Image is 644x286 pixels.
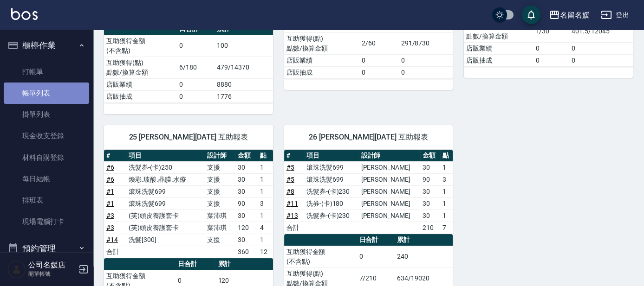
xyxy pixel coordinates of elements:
p: 開單帳號 [28,270,76,278]
td: 店販業績 [464,42,533,54]
td: 30 [235,234,258,246]
td: [PERSON_NAME] [359,185,420,197]
td: 90 [235,197,258,210]
td: 互助獲得(點) 點數/換算金額 [284,32,359,54]
td: 店販業績 [284,54,359,66]
th: 點 [440,150,453,162]
th: 金額 [235,150,258,162]
td: 滾珠洗髮699 [304,173,359,185]
td: 1 [440,161,453,173]
td: 合計 [284,222,304,234]
td: (芙)頭皮養護套卡 [126,222,205,234]
td: 互助獲得(點) 點數/換算金額 [104,57,177,78]
td: 0 [569,54,633,66]
td: 1 [258,173,273,185]
th: # [284,150,304,162]
th: 累計 [215,258,273,270]
td: 店販抽成 [104,90,177,102]
a: #11 [286,200,298,207]
td: 12 [258,246,273,258]
a: 打帳單 [4,61,89,83]
td: 30 [235,173,258,185]
td: [PERSON_NAME] [359,161,420,173]
td: 店販抽成 [284,66,359,78]
td: (芙)頭皮養護套卡 [126,210,205,222]
table: a dense table [104,23,273,103]
td: 互助獲得金額 (不含點) [284,246,357,267]
td: 滾珠洗髮699 [304,161,359,173]
a: #8 [286,188,294,195]
td: 店販抽成 [464,54,533,66]
th: 日合計 [176,258,215,270]
td: 401.5/12045 [569,20,633,42]
td: 葉沛琪 [205,222,235,234]
td: 洗髮[300] [126,234,205,246]
a: 每日結帳 [4,168,89,190]
a: #1 [106,200,114,207]
td: 120 [235,222,258,234]
td: 0 [177,78,215,90]
td: 2/60 [359,32,399,54]
button: 櫃檯作業 [4,33,89,57]
img: Person [7,260,26,279]
td: 1 [258,161,273,173]
td: 0 [359,54,399,66]
a: #1 [106,188,114,195]
a: #3 [106,212,114,219]
td: 互助獲得金額 (不含點) [104,35,177,57]
th: # [104,150,126,162]
td: 0 [177,35,215,57]
td: 0 [357,246,395,267]
td: 6/180 [177,57,215,78]
td: 30 [420,210,440,222]
td: 360 [235,246,258,258]
td: 240 [395,246,453,267]
td: [PERSON_NAME] [359,173,420,185]
td: 30 [420,197,440,210]
td: 洗券-(卡)180 [304,197,359,210]
span: 26 [PERSON_NAME][DATE] 互助報表 [295,133,442,142]
div: 名留名媛 [560,9,590,21]
a: #6 [106,164,114,171]
td: 1 [440,185,453,197]
a: 材料自購登錄 [4,147,89,168]
td: 1/30 [533,20,569,42]
td: 支援 [205,234,235,246]
td: 葉沛琪 [205,210,235,222]
td: 90 [420,173,440,185]
td: 支援 [205,161,235,173]
button: 名留名媛 [545,6,593,25]
td: 店販業績 [104,78,177,90]
span: 25 [PERSON_NAME][DATE] 互助報表 [115,133,262,142]
td: 4 [258,222,273,234]
td: 30 [235,161,258,173]
td: 1 [440,210,453,222]
td: 30 [235,210,258,222]
td: 0 [533,42,569,54]
td: [PERSON_NAME] [359,197,420,210]
td: 0 [399,54,453,66]
table: a dense table [284,150,453,234]
a: 排班表 [4,190,89,211]
td: 210 [420,222,440,234]
h5: 公司名媛店 [28,261,76,270]
th: 項目 [304,150,359,162]
th: 累計 [395,234,453,246]
th: 項目 [126,150,205,162]
a: 現金收支登錄 [4,125,89,146]
th: 點 [258,150,273,162]
td: 291/8730 [399,32,453,54]
td: 3 [258,197,273,210]
td: 3 [440,173,453,185]
th: 設計師 [205,150,235,162]
td: 支援 [205,197,235,210]
td: 洗髮券-(卡)230 [304,210,359,222]
td: 滾珠洗髮699 [126,197,205,210]
a: #3 [106,224,114,231]
button: 登出 [597,6,633,24]
td: 0 [399,66,453,78]
td: 1 [258,210,273,222]
td: 支援 [205,173,235,185]
td: 煥彩.玻酸.晶膜.水療 [126,173,205,185]
td: 合計 [104,246,126,258]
